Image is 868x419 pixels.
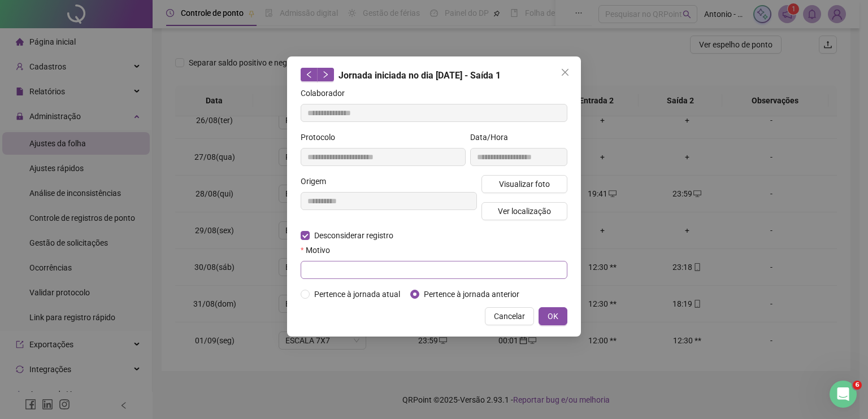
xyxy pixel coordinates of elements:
button: OK [539,307,567,325]
span: 6 [853,381,862,390]
label: Origem [301,175,333,187]
span: Pertence à jornada atual [310,288,405,300]
span: Pertence à jornada anterior [419,288,524,300]
div: Jornada iniciada no dia [DATE] - Saída 1 [301,68,567,82]
label: Motivo [301,244,337,256]
span: close [561,68,570,77]
button: Visualizar foto [481,175,567,193]
span: Ver localização [498,205,551,217]
span: Visualizar foto [499,178,550,190]
span: right [322,71,329,78]
button: Ver localização [481,202,567,220]
span: OK [548,310,558,322]
label: Data/Hora [470,131,515,143]
button: Close [556,63,574,81]
iframe: Intercom live chat [830,381,857,408]
button: left [301,68,318,81]
label: Colaborador [301,87,352,99]
span: Cancelar [494,310,525,322]
button: Cancelar [485,307,534,325]
span: Desconsiderar registro [310,229,398,242]
button: right [317,68,334,81]
span: left [305,71,313,78]
label: Protocolo [301,131,342,143]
